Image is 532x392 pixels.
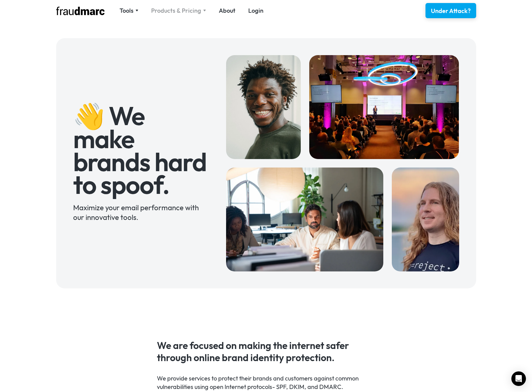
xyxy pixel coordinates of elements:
[157,339,375,364] h4: We are focused on making the internet safer through online brand identity protection.
[120,6,134,15] div: Tools
[73,105,209,196] h1: 👋 We make brands hard to spoof.
[120,6,138,15] div: Tools
[73,203,209,222] div: Maximize your email performance with our innovative tools.
[248,6,263,15] a: Login
[219,6,236,15] a: About
[151,6,206,15] div: Products & Pricing
[151,6,201,15] div: Products & Pricing
[431,7,471,15] div: Under Attack?
[511,371,526,386] div: Open Intercom Messenger
[425,3,476,18] a: Under Attack?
